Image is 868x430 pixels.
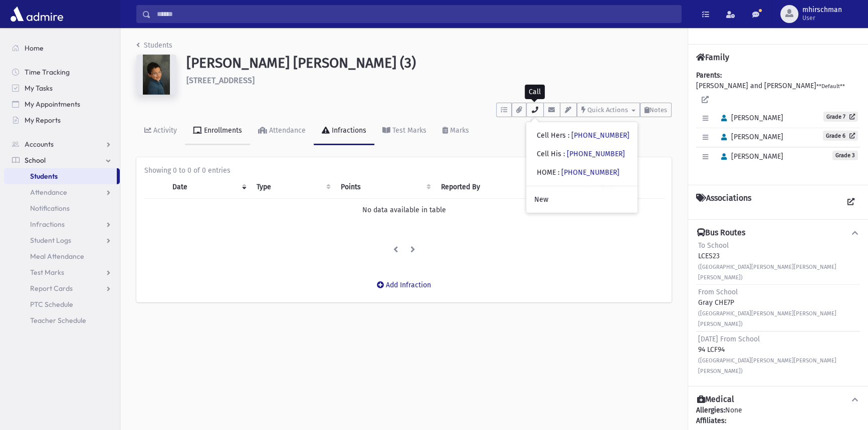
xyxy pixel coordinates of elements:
span: From School [698,288,738,296]
small: ([GEOGRAPHIC_DATA][PERSON_NAME][PERSON_NAME][PERSON_NAME]) [698,264,836,281]
span: : [568,131,569,140]
div: Infractions [330,126,366,135]
span: My Reports [25,116,61,125]
th: Type: activate to sort column ascending [250,176,335,199]
div: 94 LCF94 [698,334,858,376]
span: User [802,14,842,22]
span: Test Marks [30,268,64,277]
a: Marks [435,117,477,145]
button: Bus Routes [696,228,860,238]
th: Points: activate to sort column ascending [335,176,435,199]
th: Reported By: activate to sort column ascending [435,176,594,199]
a: Enrollments [185,117,250,145]
span: [PERSON_NAME] [717,133,783,141]
span: : [558,168,559,177]
span: Meal Attendance [30,252,84,261]
a: Student Logs [4,232,120,248]
span: To School [698,241,729,250]
a: Meal Attendance [4,248,120,264]
h4: Associations [696,193,751,211]
div: Gray CHE7P [698,287,858,329]
h4: Family [696,53,729,62]
div: Attendance [267,126,306,135]
th: Date: activate to sort column ascending [166,176,250,199]
nav: breadcrumb [136,40,172,55]
div: Call [525,85,545,99]
a: Activity [136,117,185,145]
span: PTC Schedule [30,300,73,309]
img: AdmirePro [8,4,66,24]
a: Infractions [314,117,374,145]
span: Students [30,172,58,181]
a: Home [4,40,120,56]
a: Time Tracking [4,64,120,80]
a: My Appointments [4,96,120,112]
a: [PHONE_NUMBER] [571,131,629,140]
span: Student Logs [30,236,71,245]
button: Add Infraction [370,276,438,294]
div: HOME [537,167,619,178]
span: Notes [649,106,667,114]
a: Report Cards [4,280,120,296]
div: Test Marks [390,126,426,135]
button: Medical [696,394,860,405]
h1: [PERSON_NAME] [PERSON_NAME] (3) [186,55,672,72]
button: Notes [640,103,672,117]
a: [PHONE_NUMBER] [567,150,625,158]
span: [DATE] From School [698,335,760,343]
a: Students [136,41,172,50]
h4: Bus Routes [697,228,745,238]
button: Quick Actions [577,103,640,117]
span: : [563,150,565,158]
a: PTC Schedule [4,296,120,312]
b: Parents: [696,71,722,80]
span: My Tasks [25,84,53,93]
span: [PERSON_NAME] [717,114,783,122]
b: Allergies: [696,406,725,414]
a: Students [4,168,117,184]
span: School [25,156,46,165]
a: Grade 7 [823,112,858,122]
a: Notifications [4,200,120,216]
span: Grade 3 [832,151,858,160]
span: Time Tracking [25,68,70,77]
a: School [4,152,120,168]
a: Infractions [4,216,120,232]
div: Cell Hers [537,130,629,141]
div: LCES23 [698,240,858,282]
a: Attendance [250,117,314,145]
a: Test Marks [4,264,120,280]
a: Grade 6 [823,131,858,141]
span: mhirschman [802,6,842,14]
div: Cell His [537,149,625,159]
a: [PHONE_NUMBER] [561,168,619,177]
h6: [STREET_ADDRESS] [186,76,672,85]
span: Teacher Schedule [30,316,86,325]
div: Enrollments [202,126,242,135]
div: Activity [151,126,177,135]
b: Affiliates: [696,416,726,425]
a: Accounts [4,136,120,152]
a: New [526,190,637,209]
span: Quick Actions [587,106,628,114]
input: Search [151,5,681,23]
div: Showing 0 to 0 of 0 entries [144,165,664,176]
span: My Appointments [25,100,80,109]
a: My Tasks [4,80,120,96]
span: Notifications [30,204,70,213]
a: Attendance [4,184,120,200]
span: [PERSON_NAME] [717,152,783,161]
a: Teacher Schedule [4,312,120,328]
a: View all Associations [842,193,860,211]
small: ([GEOGRAPHIC_DATA][PERSON_NAME][PERSON_NAME][PERSON_NAME]) [698,310,836,327]
span: Accounts [25,140,54,149]
span: Report Cards [30,284,73,293]
span: Infractions [30,220,65,229]
a: My Reports [4,112,120,128]
h4: Medical [697,394,734,405]
div: Marks [448,126,469,135]
small: ([GEOGRAPHIC_DATA][PERSON_NAME][PERSON_NAME][PERSON_NAME]) [698,357,836,374]
span: Attendance [30,188,67,197]
td: No data available in table [144,199,664,222]
div: [PERSON_NAME] and [PERSON_NAME] [696,70,860,177]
